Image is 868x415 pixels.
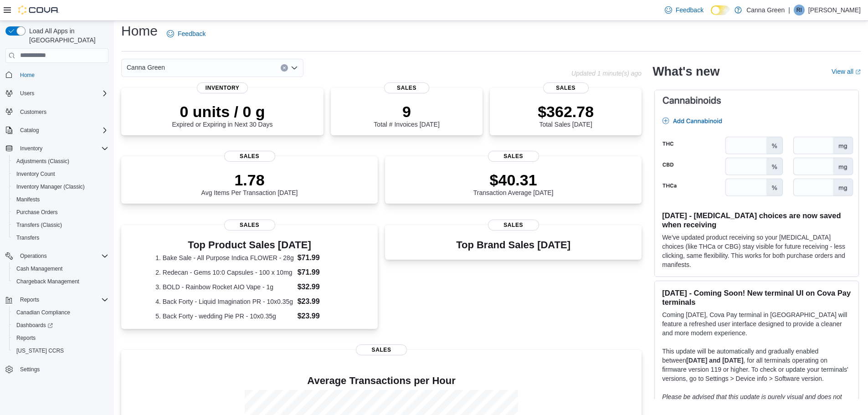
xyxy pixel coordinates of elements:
a: Feedback [661,1,707,19]
button: Adjustments (Classic) [9,155,112,168]
div: Raven Irwin [794,5,805,15]
button: Cash Management [9,262,112,275]
a: Home [16,70,38,81]
span: Inventory Count [13,169,108,179]
span: Cash Management [16,265,62,272]
h2: What's new [652,64,719,79]
a: Purchase Orders [13,207,62,218]
dd: $71.99 [298,252,344,263]
dt: 1. Bake Sale - All Purpose Indica FLOWER - 28g [155,253,293,262]
span: Sales [224,220,275,231]
div: Total # Invoices [DATE] [374,102,439,128]
button: Operations [16,251,51,261]
dd: $23.99 [298,311,344,322]
span: Inventory [16,143,108,154]
button: Transfers (Classic) [9,219,112,231]
span: Chargeback Management [13,276,108,287]
a: Transfers [13,232,43,243]
span: Reports [13,333,108,343]
button: Users [16,88,38,99]
a: Settings [16,364,43,375]
a: Inventory Manager (Classic) [13,181,88,192]
button: Purchase Orders [9,206,112,219]
span: Operations [20,252,47,260]
h4: Average Transactions per Hour [128,375,634,386]
button: [US_STATE] CCRS [9,344,112,357]
span: Dashboards [13,320,108,331]
p: 9 [374,102,439,121]
a: Cash Management [13,263,66,274]
span: Users [20,90,34,97]
span: Home [20,72,35,79]
button: Customers [2,105,112,118]
button: Inventory [16,143,46,154]
button: Catalog [2,124,112,137]
span: Sales [224,151,275,162]
span: Purchase Orders [16,209,58,216]
a: Canadian Compliance [13,307,74,318]
button: Operations [2,250,112,262]
dt: 2. Redecan - Gems 10:0 Capsules - 100 x 10mg [155,268,293,277]
div: Total Sales [DATE] [538,102,594,128]
button: Canadian Compliance [9,306,112,319]
p: Updated 1 minute(s) ago [571,70,642,77]
span: Sales [543,82,589,93]
span: Washington CCRS [13,345,108,356]
a: Manifests [13,194,43,205]
img: Cova [18,5,59,15]
span: Catalog [16,125,108,136]
button: Reports [16,294,43,305]
h1: Home [121,22,158,40]
span: Sales [384,82,430,93]
span: Customers [16,106,108,118]
span: Canadian Compliance [13,307,108,318]
a: Dashboards [9,319,112,332]
button: Home [2,68,112,82]
button: Open list of options [291,64,298,72]
span: Settings [20,366,40,373]
span: Operations [16,251,108,261]
p: We've updated product receiving so your [MEDICAL_DATA] choices (like THCa or CBG) stay visible fo... [662,233,851,269]
span: Adjustments (Classic) [16,158,69,165]
span: Load All Apps in [GEOGRAPHIC_DATA] [26,26,108,45]
span: Canadian Compliance [16,309,70,316]
strong: [DATE] and [DATE] [686,357,743,364]
button: Reports [9,332,112,344]
span: Dashboards [16,322,53,329]
span: RI [796,5,802,15]
span: Transfers [16,234,39,241]
a: Reports [13,333,39,343]
button: Reports [2,293,112,306]
span: Transfers (Classic) [13,220,108,231]
dd: $32.99 [298,282,344,292]
span: Feedback [178,29,205,38]
button: Users [2,87,112,100]
p: | [788,5,790,15]
span: Reports [20,296,39,303]
span: Reports [16,334,36,342]
span: Sales [488,151,539,162]
div: Transaction Average [DATE] [473,171,554,196]
dt: 5. Back Forty - wedding Pie PR - 10x0.35g [155,312,293,321]
h3: Top Brand Sales [DATE] [456,240,570,251]
a: Dashboards [13,320,56,331]
span: Inventory Count [16,170,55,178]
p: 1.78 [201,171,298,189]
button: Settings [2,363,112,376]
nav: Complex example [5,65,108,400]
span: Reports [16,294,108,305]
span: Settings [16,364,108,375]
button: Chargeback Management [9,275,112,288]
span: Home [16,69,108,81]
a: Transfers (Classic) [13,220,66,231]
span: Chargeback Management [16,278,79,285]
button: Clear input [281,64,288,72]
a: Inventory Count [13,169,59,179]
a: Customers [16,107,50,118]
dt: 3. BOLD - Rainbow Rocket AIO Vape - 1g [155,282,293,292]
a: View allExternal link [832,68,861,75]
span: Feedback [676,5,704,15]
div: Expired or Expiring in Next 30 Days [172,102,273,128]
a: Chargeback Management [13,276,83,287]
p: This update will be automatically and gradually enabled between , for all terminals operating on ... [662,347,851,383]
